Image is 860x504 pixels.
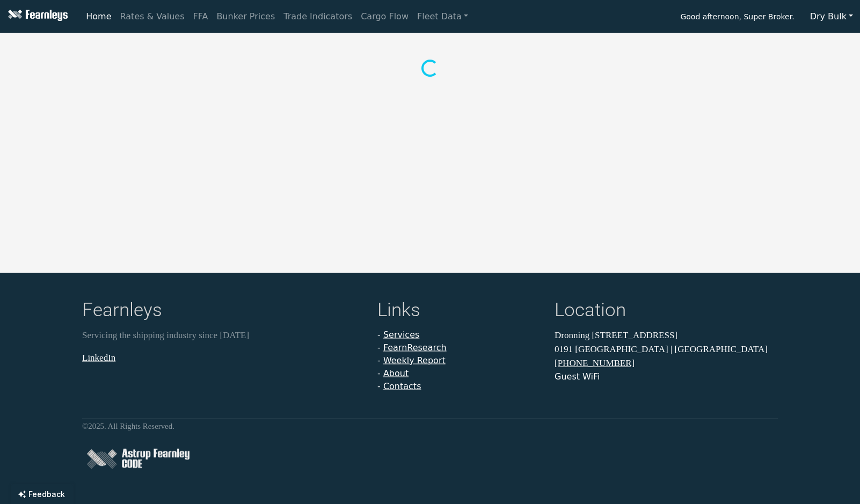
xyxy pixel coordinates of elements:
[383,368,409,378] a: About
[377,367,542,380] li: -
[82,6,115,27] a: Home
[383,342,447,353] a: FearnResearch
[413,6,472,27] a: Fleet Data
[82,422,174,430] small: © 2025 . All Rights Reserved.
[116,6,189,27] a: Rates & Values
[377,299,542,324] h4: Links
[189,6,213,27] a: FFA
[555,328,778,342] p: Dronning [STREET_ADDRESS]
[279,6,356,27] a: Trade Indicators
[555,370,600,383] button: Guest WiFi
[555,299,778,324] h4: Location
[680,9,794,27] span: Good afternoon, Super Broker.
[383,355,446,366] a: Weekly Report
[383,330,419,340] a: Services
[5,10,68,23] img: Fearnleys Logo
[82,299,365,324] h4: Fearnleys
[377,354,542,367] li: -
[555,358,635,368] a: [PHONE_NUMBER]
[383,381,421,391] a: Contacts
[803,6,860,27] button: Dry Bulk
[82,328,365,342] p: Servicing the shipping industry since [DATE]
[377,341,542,354] li: -
[555,342,778,356] p: 0191 [GEOGRAPHIC_DATA] | [GEOGRAPHIC_DATA]
[356,6,413,27] a: Cargo Flow
[212,6,279,27] a: Bunker Prices
[82,352,115,362] a: LinkedIn
[377,380,542,393] li: -
[377,328,542,341] li: -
